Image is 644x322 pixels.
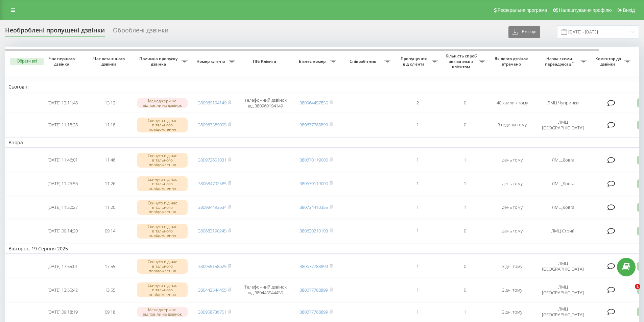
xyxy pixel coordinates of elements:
[39,255,86,277] td: [DATE] 17:55:01
[86,94,134,113] td: 13:12
[39,114,86,136] td: [DATE] 11:18:28
[86,279,134,301] td: 13:55
[238,279,292,301] td: Телефонний дзвінок від 380443544455
[198,263,226,269] a: 380955158625
[137,200,188,215] div: Скинуто під час вітального повідомлення
[536,196,590,219] td: ЛМЦ Довга
[536,149,590,171] td: ЛМЦ Довга
[300,263,328,269] a: 380677788899
[10,58,44,65] button: Обрати всі
[86,114,134,136] td: 11:18
[441,196,488,219] td: 1
[441,220,488,242] td: 0
[635,284,640,289] span: 1
[394,196,441,219] td: 1
[137,176,188,191] div: Скинуто під час вітального повідомлення
[394,173,441,195] td: 1
[198,100,226,106] a: 380969194149
[536,114,590,136] td: ЛМЦ [GEOGRAPHIC_DATA]
[198,309,226,315] a: 380958736751
[244,59,287,64] span: ПІБ Клієнта
[86,255,134,277] td: 17:55
[488,149,536,171] td: день тому
[86,302,134,321] td: 09:18
[488,255,536,277] td: 3 дні тому
[137,224,188,239] div: Скинуто під час вітального повідомлення
[300,180,328,187] a: 380670119000
[198,180,226,187] a: 380684792585
[394,279,441,301] td: 1
[300,228,328,234] a: 380630210103
[137,259,188,274] div: Скинуто під час вітального повідомлення
[488,302,536,321] td: 3 дні тому
[86,196,134,219] td: 11:20
[198,228,226,234] a: 380683190245
[137,307,188,317] div: Менеджери не відповіли на дзвінок
[441,114,488,136] td: 0
[137,118,188,132] div: Скинуто під час вітального повідомлення
[92,56,128,67] span: Час останнього дзвінка
[441,94,488,113] td: 0
[44,56,81,67] span: Час першого дзвінка
[441,255,488,277] td: 0
[441,173,488,195] td: 1
[394,220,441,242] td: 1
[536,302,590,321] td: ЛМЦ [GEOGRAPHIC_DATA]
[39,94,86,113] td: [DATE] 13:11:48
[86,173,134,195] td: 11:26
[488,173,536,195] td: день тому
[86,220,134,242] td: 09:14
[536,255,590,277] td: ЛМЦ [GEOGRAPHIC_DATA]
[137,56,182,67] span: Причина пропуску дзвінка
[445,53,479,69] span: Кількість спроб зв'язатись з клієнтом
[488,220,536,242] td: день тому
[488,94,536,113] td: 40 хвилин тому
[300,100,328,106] a: 380964457855
[39,196,86,219] td: [DATE] 11:20:27
[508,26,540,38] button: Експорт
[536,220,590,242] td: ЛМЦ Стрий
[536,279,590,301] td: ЛМЦ [GEOGRAPHIC_DATA]
[394,302,441,321] td: 1
[488,196,536,219] td: день тому
[539,56,580,67] span: Назва схеми переадресації
[137,98,188,108] div: Менеджери не відповіли на дзвінок
[300,157,328,163] a: 380670119000
[536,173,590,195] td: ЛМЦ Довга
[300,204,328,210] a: 380734410355
[296,59,330,64] span: Бізнес номер
[137,153,188,168] div: Скинуто під час вітального повідомлення
[593,56,624,67] span: Коментар до дзвінка
[300,287,328,293] a: 380677788899
[39,149,86,171] td: [DATE] 11:46:01
[39,220,86,242] td: [DATE] 09:14:20
[536,94,590,113] td: ЛМЦ Чупринки
[621,284,637,300] iframe: Intercom live chat
[394,149,441,171] td: 1
[137,282,188,297] div: Скинуто під час вітального повідомлення
[300,309,328,315] a: 380677788899
[86,149,134,171] td: 11:46
[494,56,530,67] span: Як довго дзвінок втрачено
[198,122,226,128] a: 380967389095
[39,302,86,321] td: [DATE] 09:18:19
[623,7,635,13] span: Вихід
[39,279,86,301] td: [DATE] 13:55:42
[559,7,612,13] span: Налаштування профілю
[488,114,536,136] td: 3 години тому
[441,149,488,171] td: 1
[394,114,441,136] td: 1
[198,287,226,293] a: 380443544455
[300,122,328,128] a: 380677788899
[498,7,547,13] span: Реферальна програма
[198,157,226,163] a: 380972651031
[343,59,384,64] span: Співробітник
[39,173,86,195] td: [DATE] 11:26:56
[441,302,488,321] td: 1
[394,255,441,277] td: 1
[394,94,441,113] td: 2
[198,204,226,210] a: 380984493634
[113,27,168,37] div: Оброблені дзвінки
[194,59,229,64] span: Номер клієнта
[441,279,488,301] td: 0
